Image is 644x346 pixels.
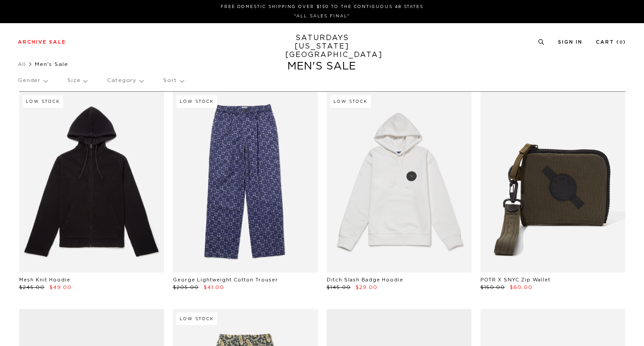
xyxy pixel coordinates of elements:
[19,277,70,282] a: Mesh Knit Hoodie
[35,61,68,67] span: Men's Sale
[327,277,403,282] a: Ditch Slash Badge Hoodie
[176,313,217,325] div: Low Stock
[176,95,217,108] div: Low Stock
[285,34,359,59] a: SATURDAYS[US_STATE][GEOGRAPHIC_DATA]
[18,70,47,91] p: Gender
[173,277,278,282] a: George Lightweight Cotton Trouser
[510,285,533,290] span: $60.00
[49,285,72,290] span: $49.00
[163,70,183,91] p: Sort
[596,40,626,45] a: Cart (0)
[21,13,623,20] p: *ALL SALES FINAL*
[18,40,66,45] a: Archive Sale
[327,285,351,290] span: $145.00
[204,285,224,290] span: $41.00
[19,285,45,290] span: $245.00
[330,95,371,108] div: Low Stock
[356,285,377,290] span: $29.00
[480,277,550,282] a: POTR X SNYC Zip Wallet
[558,40,582,45] a: Sign In
[21,4,623,10] p: FREE DOMESTIC SHIPPING OVER $150 TO THE CONTIGUOUS 48 STATES
[67,70,87,91] p: Size
[18,61,26,67] a: All
[619,41,623,45] small: 0
[23,95,63,108] div: Low Stock
[480,285,505,290] span: $150.00
[107,70,143,91] p: Category
[173,285,199,290] span: $205.00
